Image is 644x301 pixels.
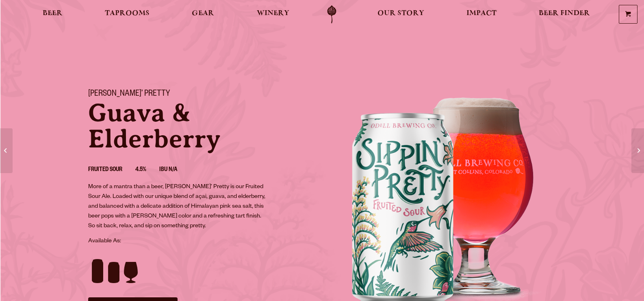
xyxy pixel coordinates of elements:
[257,10,289,17] span: Winery
[466,10,497,17] span: Impact
[88,89,312,100] h1: [PERSON_NAME]’ Pretty
[186,5,219,24] a: Gear
[88,182,268,231] p: More of a mantra than a beer, [PERSON_NAME]’ Pretty is our Fruited Sour Ale. Loaded with our uniq...
[192,10,214,17] span: Gear
[377,10,424,17] span: Our Story
[533,5,595,24] a: Beer Finder
[88,237,312,246] p: Available As:
[461,5,502,24] a: Impact
[372,5,429,24] a: Our Story
[135,165,159,176] li: 4.5%
[159,165,190,176] li: IBU N/A
[539,10,590,17] span: Beer Finder
[252,5,295,24] a: Winery
[37,5,68,24] a: Beer
[317,5,347,24] a: Odell Home
[43,10,63,17] span: Beer
[88,100,312,152] p: Guava & Elderberry
[105,10,150,17] span: Taprooms
[100,5,155,24] a: Taprooms
[88,165,135,176] li: Fruited Sour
